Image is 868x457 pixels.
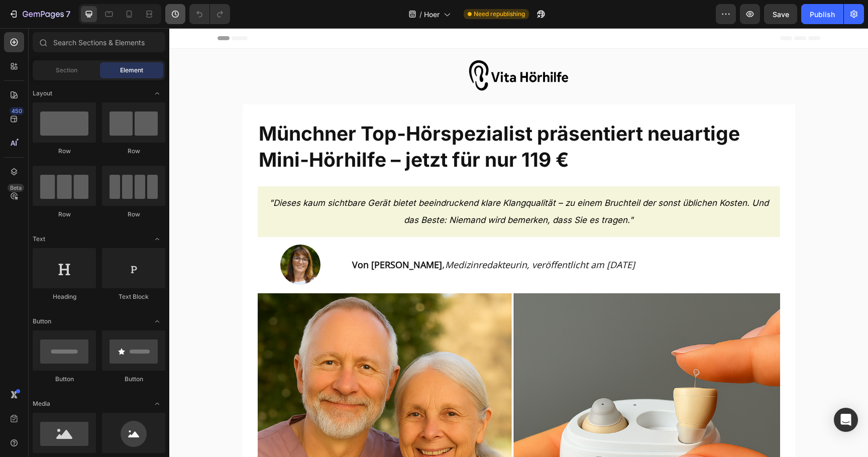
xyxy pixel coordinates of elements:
img: gempages_555675308238308595-2bb09884-c407-499d-a02f-f34448144da2.jpg [111,216,151,257]
span: Layout [33,89,52,98]
span: / [419,9,422,20]
p: 7 [66,8,70,20]
div: 450 [10,107,24,115]
div: Beta [8,184,24,192]
span: Element [120,66,143,75]
span: Save [773,10,789,19]
span: Münchner Top-Hörspezialist präsentiert neuartige Mini-Hörhilfe – jetzt für nur 119 € [89,93,571,143]
span: Toggle open [149,85,165,101]
button: Publish [801,4,843,24]
div: Row [33,147,96,156]
div: Row [33,210,96,219]
div: Undo/Redo [189,4,230,24]
span: , [273,228,276,243]
button: 7 [4,4,75,24]
span: Media [33,399,50,408]
span: Toggle open [149,396,165,412]
div: Row [102,210,165,219]
span: Toggle open [149,231,165,247]
div: Open Intercom Messenger [834,408,858,432]
div: Button [102,375,165,384]
span: Section [56,66,77,75]
iframe: Design area [169,28,868,457]
button: Save [764,4,797,24]
span: Button [33,317,51,326]
img: gempages_555675308238308595-6c0345b5-74ab-49bc-b87e-232b28ef5ea8.png [299,31,400,66]
div: Heading [33,292,96,301]
i: Medizinredakteurin, veröffentlicht am [DATE] [276,231,466,243]
div: Text Block [102,292,165,301]
span: Need republishing [474,10,525,19]
span: Text [33,235,45,244]
div: Row [102,147,165,156]
input: Search Sections & Elements [33,32,165,52]
span: "Dieses kaum sichtbare Gerät bietet beeindruckend klare Klangqualität – zu einem Bruchteil der so... [100,170,599,197]
div: Button [33,375,96,384]
div: Publish [810,9,835,20]
span: Toggle open [149,313,165,329]
strong: Von [PERSON_NAME] [183,231,273,243]
span: Hoer [424,9,440,20]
